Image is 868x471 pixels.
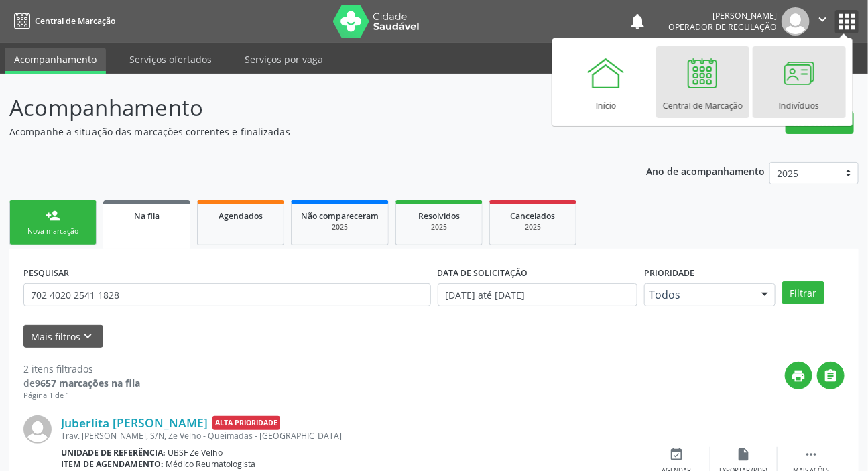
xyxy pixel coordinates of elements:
[301,210,379,222] span: Não compareceram
[628,12,647,31] button: notifications
[9,91,604,125] p: Acompanhamento
[35,15,115,27] span: Central de Marcação
[9,10,115,32] a: Central de Marcação
[406,222,473,232] div: 2025
[81,329,96,344] i: keyboard_arrow_down
[753,46,846,118] a: Indivíduos
[5,48,106,74] a: Acompanhamento
[301,222,379,232] div: 2025
[235,48,332,71] a: Serviços por vaga
[61,430,643,442] div: Trav. [PERSON_NAME], S/N, Ze Velho - Queimadas - [GEOGRAPHIC_DATA]
[835,10,859,33] button: apps
[23,325,103,348] button: Mais filtroskeyboard_arrow_down
[166,458,256,470] span: Médico Reumatologista
[668,21,777,33] span: Operador de regulação
[61,415,208,430] a: Juberlita [PERSON_NAME]
[23,376,140,390] div: de
[499,222,566,232] div: 2025
[804,447,818,462] i: 
[810,7,835,36] button: 
[61,447,166,458] b: Unidade de referência:
[23,283,431,306] input: Nome, CNS
[46,208,60,223] div: person_add
[817,362,845,389] button: 
[644,263,694,283] label: Prioridade
[120,48,221,71] a: Serviços ofertados
[19,226,86,237] div: Nova marcação
[782,7,810,36] img: img
[61,458,164,470] b: Item de agendamento:
[785,362,812,389] button: print
[511,210,556,222] span: Cancelados
[418,210,460,222] span: Resolvidos
[168,447,223,458] span: UBSF Ze Velho
[23,362,140,376] div: 2 itens filtrados
[670,447,684,462] i: event_available
[656,46,749,118] a: Central de Marcação
[737,447,751,462] i: insert_drive_file
[824,368,839,383] i: 
[815,12,830,27] i: 
[23,263,69,283] label: PESQUISAR
[23,390,140,401] div: Página 1 de 1
[782,281,824,304] button: Filtrar
[134,210,160,222] span: Na fila
[438,283,638,306] input: Selecione um intervalo
[35,377,140,389] strong: 9657 marcações na fila
[560,46,653,118] a: Início
[792,368,806,383] i: print
[438,263,528,283] label: DATA DE SOLICITAÇÃO
[212,416,280,430] span: Alta Prioridade
[219,210,263,222] span: Agendados
[649,288,748,301] span: Todos
[646,162,765,179] p: Ano de acompanhamento
[668,10,777,21] div: [PERSON_NAME]
[9,125,604,139] p: Acompanhe a situação das marcações correntes e finalizadas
